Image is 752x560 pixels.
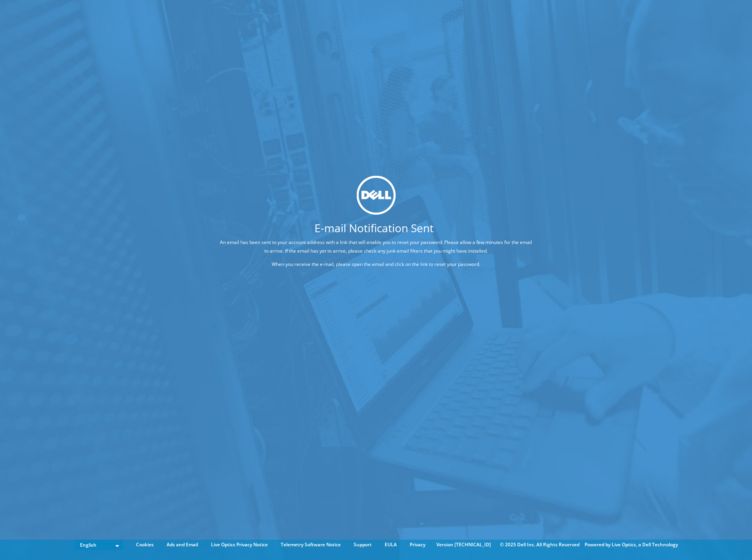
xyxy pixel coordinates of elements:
a: EULA [379,540,403,549]
a: Telemetry Software Notice [275,540,347,549]
p: An email has been sent to your account address with a link that will enable you to reset your pas... [218,238,535,255]
a: Cookies [130,540,160,549]
p: When you receive the e-mail, please open the email and click on the link to reset your password. [218,260,535,268]
li: © 2025 Dell Inc. All Rights Reserved [496,540,583,549]
a: Ads and Email [161,540,204,549]
a: Privacy [404,540,431,549]
h1: E-mail Notification Sent [188,222,560,233]
li: Version [TECHNICAL_ID] [432,540,495,549]
img: dell_svg_logo.svg [356,176,396,215]
a: Support [348,540,378,549]
li: Powered by Live Optics, a Dell Technology [585,540,678,549]
a: Live Optics Privacy Notice [205,540,274,549]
